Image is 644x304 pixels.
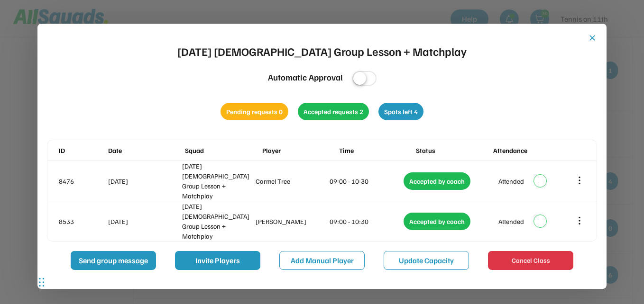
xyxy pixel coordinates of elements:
div: 8476 [59,176,106,186]
div: Attended [498,176,524,186]
div: Automatic Approval [268,71,343,84]
div: Carmel Tree [256,176,328,186]
div: [DATE] [DEMOGRAPHIC_DATA] Group Lesson + Matchplay [177,43,467,60]
div: Time [339,145,414,155]
button: Invite Players [175,251,260,270]
div: ID [59,145,106,155]
div: Player [262,145,337,155]
div: Attendance [493,145,568,155]
div: Accepted requests 2 [298,103,369,120]
div: [DATE] [108,216,180,226]
div: Attended [498,216,524,226]
div: 09:00 - 10:30 [330,216,402,226]
div: Pending requests 0 [221,103,288,120]
div: Squad [185,145,260,155]
div: [DATE] [108,176,180,186]
div: 09:00 - 10:30 [330,176,402,186]
button: close [588,33,597,43]
button: Cancel Class [488,251,573,270]
div: Accepted by coach [404,213,470,230]
div: Spots left 4 [378,103,423,120]
button: Update Capacity [384,251,469,270]
div: 8533 [59,216,106,226]
div: Status [416,145,491,155]
div: Accepted by coach [404,172,470,190]
button: Send group message [71,251,156,270]
div: Date [108,145,183,155]
button: Add Manual Player [279,251,365,270]
div: [PERSON_NAME] [256,216,328,226]
div: [DATE] [DEMOGRAPHIC_DATA] Group Lesson + Matchplay [182,201,254,241]
div: [DATE] [DEMOGRAPHIC_DATA] Group Lesson + Matchplay [182,161,254,201]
